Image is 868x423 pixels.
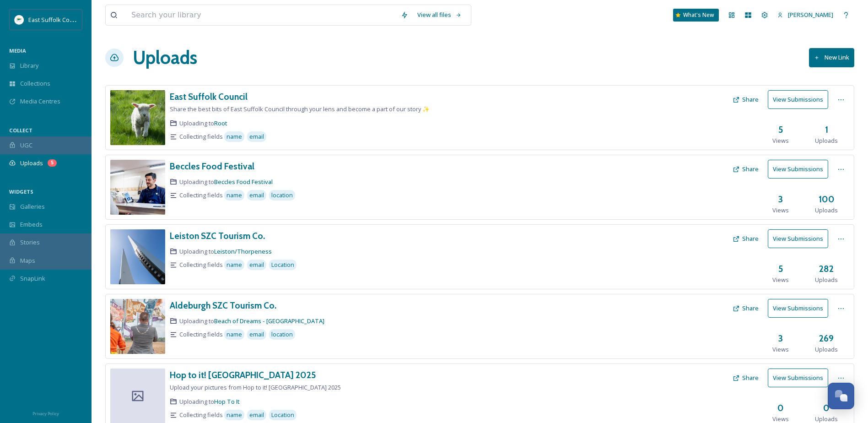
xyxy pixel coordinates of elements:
[828,383,854,409] button: Open Chat
[271,260,294,269] span: Location
[110,90,165,145] img: 353b3d7a-9be4-4484-8d82-63acd3578386.jpg
[773,6,838,24] a: [PERSON_NAME]
[249,191,264,200] span: email
[772,345,789,354] span: Views
[214,178,273,186] a: Beccles Food Festival
[28,15,82,24] span: East Suffolk Council
[32,411,59,417] span: Privacy Policy
[170,369,316,382] a: Hop to it! [GEOGRAPHIC_DATA] 2025
[214,397,240,406] a: Hop To It
[819,332,834,345] h3: 269
[20,159,43,168] span: Uploads
[768,299,828,318] button: View Submissions
[170,161,254,172] h3: Beccles Food Festival
[768,90,828,109] button: View Submissions
[170,91,248,102] h3: East Suffolk Council
[20,202,45,211] span: Galleries
[815,345,838,354] span: Uploads
[110,299,165,354] img: ab8b8b33-fa7f-4ff6-a385-c63432738242.jpg
[815,206,838,215] span: Uploads
[809,48,854,67] button: New Link
[768,160,828,179] button: View Submissions
[9,127,32,134] span: COLLECT
[20,238,40,247] span: Stories
[226,191,242,200] span: name
[127,5,396,25] input: Search your library
[768,229,833,248] a: View Submissions
[9,47,26,54] span: MEDIA
[170,230,265,241] h3: Leiston SZC Tourism Co.
[179,330,223,339] span: Collecting fields
[170,383,341,391] span: Upload your pictures from Hop to it! [GEOGRAPHIC_DATA] 2025
[778,123,783,136] h3: 5
[778,193,783,206] h3: 3
[772,206,789,215] span: Views
[179,247,272,256] span: Uploading to
[825,123,828,136] h3: 1
[819,262,834,276] h3: 282
[32,407,59,418] a: Privacy Policy
[823,401,830,415] h3: 0
[20,274,45,283] span: SnapLink
[133,44,197,71] h1: Uploads
[413,6,466,24] a: View all files
[788,11,833,19] span: [PERSON_NAME]
[179,397,240,406] span: Uploading to
[214,247,272,255] a: Leiston/Thorpeness
[20,97,60,106] span: Media Centres
[20,220,43,229] span: Embeds
[179,411,223,419] span: Collecting fields
[728,91,763,108] button: Share
[20,256,35,265] span: Maps
[214,119,227,127] a: Root
[768,160,833,179] a: View Submissions
[48,159,57,167] div: 5
[772,276,789,284] span: Views
[20,61,38,70] span: Library
[110,160,165,215] img: 80ca2aac-2756-4010-af02-ec397a08ce97.jpg
[768,299,833,318] a: View Submissions
[226,132,242,141] span: name
[179,119,227,128] span: Uploading to
[170,300,276,311] h3: Aldeburgh SZC Tourism Co.
[778,332,783,345] h3: 3
[271,411,294,419] span: Location
[778,262,783,276] h3: 5
[179,317,324,325] span: Uploading to
[768,229,828,248] button: View Submissions
[179,178,273,186] span: Uploading to
[819,193,835,206] h3: 100
[15,15,24,24] img: ESC%20Logo.png
[170,369,316,380] h3: Hop to it! [GEOGRAPHIC_DATA] 2025
[271,330,293,339] span: location
[768,369,833,387] a: View Submissions
[249,132,264,141] span: email
[777,401,784,415] h3: 0
[110,229,165,284] img: 0a231490-cc15-454b-92b4-bb0027b4b73f.jpg
[728,230,763,248] button: Share
[728,369,763,387] button: Share
[728,299,763,317] button: Share
[249,330,264,339] span: email
[815,136,838,145] span: Uploads
[179,260,223,269] span: Collecting fields
[271,191,293,200] span: location
[214,317,324,325] span: Beach of Dreams - [GEOGRAPHIC_DATA]
[170,160,254,173] a: Beccles Food Festival
[673,9,719,22] a: What's New
[170,90,248,103] a: East Suffolk Council
[249,411,264,419] span: email
[226,260,242,269] span: name
[170,299,276,312] a: Aldeburgh SZC Tourism Co.
[20,79,50,88] span: Collections
[772,136,789,145] span: Views
[728,160,763,178] button: Share
[768,90,833,109] a: View Submissions
[179,132,223,141] span: Collecting fields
